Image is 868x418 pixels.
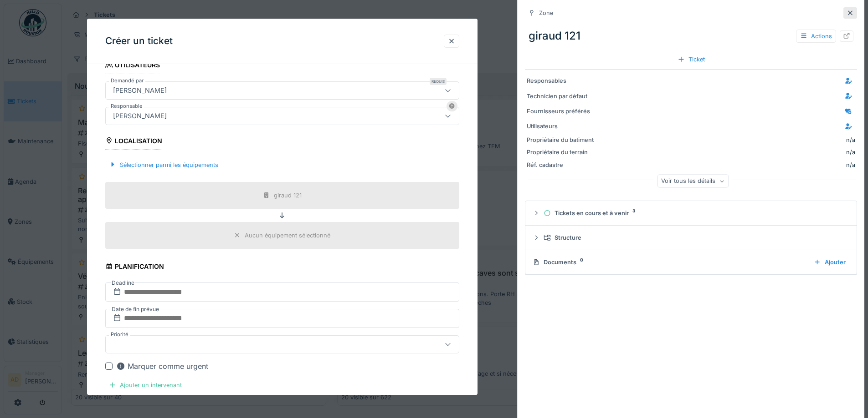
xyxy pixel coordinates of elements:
div: Ajouter un intervenant [105,379,185,391]
div: Fournisseurs préférés [527,107,597,116]
div: Structure [544,233,846,242]
div: Actions [796,30,836,43]
div: giraud 121 [525,24,857,48]
label: Deadline [111,278,135,288]
summary: Documents0Ajouter [529,254,853,271]
div: n/a [846,136,855,144]
summary: Structure [529,229,853,246]
div: Propriétaire du batiment [527,136,597,144]
div: Réf. cadastre [527,161,597,169]
div: [PERSON_NAME] [109,111,170,121]
div: Propriétaire du terrain [527,148,597,156]
div: Utilisateurs [527,122,597,131]
div: Voir tous les détails [657,175,729,188]
div: Localisation [105,134,163,150]
label: Responsable [109,102,144,110]
div: Tickets en cours et à venir [544,209,846,217]
div: Planification [105,260,164,275]
summary: Tickets en cours et à venir3 [529,205,853,222]
div: n/a [601,161,855,169]
div: Technicien par défaut [527,92,597,101]
div: Documents [533,258,806,267]
div: [PERSON_NAME] [109,86,170,96]
div: Sélectionner parmi les équipements [105,159,222,171]
div: n/a [601,148,855,156]
div: giraud 121 [274,191,302,200]
div: Ticket [674,53,709,65]
div: Responsables [527,76,597,85]
label: Demandé par [109,77,145,85]
label: Priorité [109,331,130,338]
label: Date de fin prévue [111,304,160,314]
div: Ajouter [810,256,849,268]
div: Zone [539,9,553,17]
div: Requis [430,78,447,85]
div: Utilisateurs [105,59,160,74]
div: Marquer comme urgent [116,361,208,372]
h3: Créer un ticket [105,35,173,47]
div: Aucun équipement sélectionné [245,231,330,240]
